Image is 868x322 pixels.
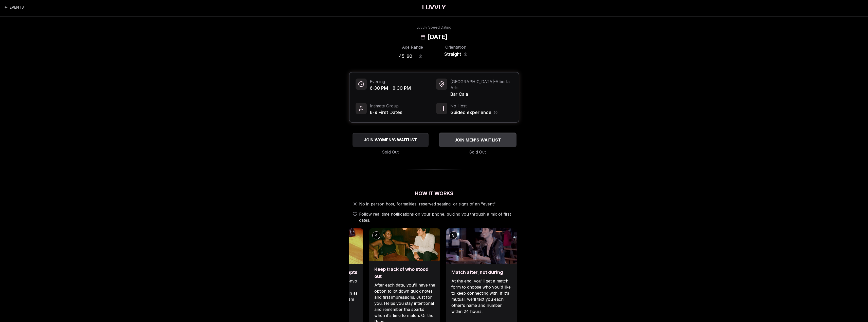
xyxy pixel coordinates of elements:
[469,149,486,155] span: Sold Out
[453,137,502,143] span: JOIN MEN'S WAITLIST
[494,111,497,114] button: Host information
[450,91,513,98] span: Bar Cala
[444,51,461,58] span: Straight
[417,25,451,30] div: Luvvly Speed Dating
[370,79,411,85] span: Evening
[464,52,467,56] button: Orientation information
[370,85,411,92] span: 6:30 PM - 8:30 PM
[372,231,380,239] div: 4
[449,231,457,239] div: 5
[442,44,469,50] div: Orientation
[349,190,519,197] h2: How It Works
[415,51,426,62] button: Age range information
[4,2,24,12] a: Back to events
[353,133,429,147] button: JOIN WOMEN'S WAITLIST - Sold Out
[422,3,446,11] a: LUVVLY
[451,269,512,276] h3: Match after, not during
[359,211,517,223] span: Follow real time notifications on your phone, guiding you through a mix of first dates.
[439,132,516,147] button: JOIN MEN'S WAITLIST - Sold Out
[359,201,496,207] span: No in person host, formalities, reserved seating, or signs of an "event".
[446,228,517,264] img: Match after, not during
[450,109,491,116] span: Guided experience
[374,266,435,280] h3: Keep track of who stood out
[450,79,513,91] span: [GEOGRAPHIC_DATA] - Alberta Arts
[399,44,426,50] div: Age Range
[399,53,412,60] span: 45 - 60
[451,278,512,314] p: At the end, you'll get a match form to choose who you'd like to keep connecting with. If it's mut...
[370,103,402,109] span: Intimate Group
[450,103,497,109] span: No Host
[369,228,440,261] img: Keep track of who stood out
[363,137,418,143] span: JOIN WOMEN'S WAITLIST
[428,33,447,41] h2: [DATE]
[370,109,402,116] span: 6-9 First Dates
[382,149,399,155] span: Sold Out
